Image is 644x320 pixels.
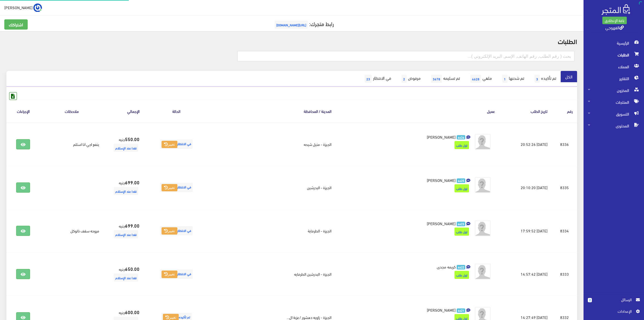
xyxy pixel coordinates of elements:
td: 8333 [552,253,577,296]
a: ... [PERSON_NAME] [4,3,42,12]
td: 8335 [552,166,577,209]
a: 4425 [PERSON_NAME] [344,177,471,183]
span: 4421 [457,308,466,313]
td: 8336 [552,123,577,166]
a: اشتراكك [4,19,28,30]
a: العملاء [584,61,644,73]
span: كريمه مجدى [437,263,456,270]
td: الجيزة - البدرشين [209,166,336,209]
span: اول طلب [455,141,469,149]
a: القهوجي [605,23,624,31]
a: مرفوض2 [396,71,425,87]
td: جنيه [103,123,144,166]
span: نقدا عند الإستلام [114,274,138,282]
a: في الانتظار23 [359,71,396,87]
th: ملاحظات [40,100,103,122]
a: الكل [561,71,577,82]
h2: الطلبات [6,38,577,45]
a: تم تأكيده3 [529,71,561,87]
a: المحتوى [584,120,644,132]
span: التقارير [588,73,640,84]
a: 4423 [PERSON_NAME] [344,220,471,226]
span: 4628 [470,75,481,83]
strong: 600.00 [125,308,139,315]
a: ملغي4628 [464,71,496,87]
a: 4421 [PERSON_NAME] [344,307,471,313]
span: في الانتظار [160,139,193,149]
span: اول طلب [455,184,469,192]
span: نقدا عند الإستلام [114,187,138,195]
span: [PERSON_NAME] [427,220,456,227]
td: الجيزة - منيل شيحه [209,123,336,166]
img: avatar.png [475,264,491,280]
th: الحالة [144,100,209,122]
span: نقدا عند الإستلام [114,230,138,238]
th: الإجراءات [6,100,40,122]
input: بحث ( رقم الطلب, رقم الهاتف, الإسم, البريد اﻹلكتروني )... [237,51,575,61]
strong: 550.00 [125,135,139,142]
td: [DATE] 17:59:52 [499,209,552,252]
th: رقم [552,100,577,122]
a: الطلبات [584,49,644,61]
span: 23 [365,75,372,83]
span: نقدا عند الإستلام [114,144,138,152]
span: [PERSON_NAME] [427,133,456,141]
span: المخزون [588,84,640,96]
a: 4422 كريمه مجدى [344,264,471,269]
span: في الانتظار [160,226,193,236]
span: [URL][DOMAIN_NAME] [275,21,308,29]
img: avatar.png [475,220,491,236]
a: المنتجات [584,96,644,108]
a: التقارير [584,73,644,84]
span: في الانتظار [160,269,193,279]
strong: 699.00 [125,222,139,229]
span: 4425 [457,178,466,183]
td: مروحه سقف ناتوكل [40,209,103,252]
span: 3 [535,75,540,83]
img: . [602,4,630,15]
td: [DATE] 20:52:26 [499,123,552,166]
span: اول طلب [455,228,469,236]
a: 4426 [PERSON_NAME] [344,134,471,140]
span: 4422 [457,265,466,269]
span: الرئيسية [588,37,640,49]
span: [PERSON_NAME] [4,4,33,11]
span: الطلبات [588,49,640,61]
span: في الانتظار [160,183,193,192]
span: [PERSON_NAME] [427,306,456,314]
a: رابط متجرك:[URL][DOMAIN_NAME] [273,19,334,28]
span: العملاء [588,61,640,73]
td: [DATE] 14:57:42 [499,253,552,296]
button: تغيير [162,184,177,192]
td: ينفع اجي انا استلم [40,123,103,166]
th: عميل [336,100,500,122]
a: المخزون [584,84,644,96]
td: 8334 [552,209,577,252]
button: تغيير [162,227,177,235]
button: تغيير [162,271,177,278]
td: جنيه [103,253,144,296]
a: تم شحنها1 [496,71,529,87]
span: 2 [402,75,407,83]
span: اﻹعدادات [592,308,631,314]
img: avatar.png [475,177,491,193]
th: المدينة / المحافظة [209,100,336,122]
span: المحتوى [588,120,640,132]
strong: 650.00 [125,265,139,272]
th: اﻹجمالي [103,100,144,122]
td: الجيزة - الطرفاية [209,209,336,252]
span: 2 [588,298,592,302]
span: المنتجات [588,96,640,108]
span: التسويق [588,108,640,120]
span: [PERSON_NAME] [427,176,456,184]
span: 1 [502,75,507,83]
a: تم تسليمه3678 [425,71,464,87]
span: الرسائل [596,297,632,303]
th: تاريخ الطلب [499,100,552,122]
td: جنيه [103,209,144,252]
img: ... [33,3,42,12]
button: تغيير [162,141,177,148]
a: 2 الرسائل [588,297,640,308]
span: اول طلب [455,271,469,279]
td: الجيزة - البدرشين الطرفايه [209,253,336,296]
